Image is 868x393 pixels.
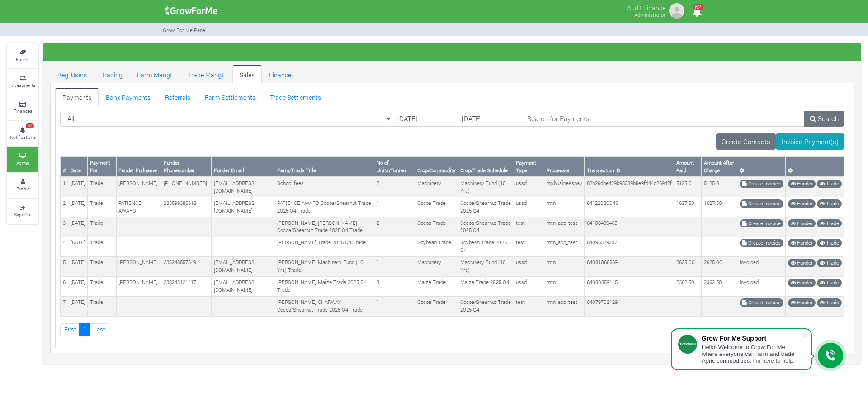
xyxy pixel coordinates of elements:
[161,177,212,197] td: [PHONE_NUMBER]
[458,276,514,296] td: Maize Trade 2025 Q4
[817,259,842,267] a: Trade
[275,217,374,237] td: [PERSON_NAME] [PERSON_NAME] Cocoa/Shearnut Trade 2025 Q4 Trade
[26,123,34,129] span: 62
[10,134,36,140] small: Notifications
[740,199,783,208] a: Create Invoice
[275,256,374,276] td: [PERSON_NAME] Machinery Fund (10 Yrs) Trade
[10,82,35,88] small: Investments
[374,177,415,197] td: 2
[88,296,117,316] td: Trade
[585,256,674,276] td: 64081066669
[88,256,117,276] td: Trade
[88,157,117,177] th: Payment For
[585,217,674,237] td: 64108439465
[61,177,68,197] td: 1
[88,197,117,217] td: Trade
[544,157,585,177] th: Processor
[514,237,544,256] td: test
[702,157,737,177] th: Amount After Charge
[415,157,458,177] th: Crop/Commodity
[68,276,88,296] td: [DATE]
[374,217,415,237] td: 2
[458,197,514,217] td: Cocoa/Shearnut Trade 2025 Q4
[162,2,221,20] img: growforme image
[668,2,686,20] img: growforme image
[415,197,458,217] td: Cocoa Trade
[544,256,585,276] td: mtn
[776,133,844,150] a: Invoice Payment(s)
[544,276,585,296] td: mtn
[275,197,374,217] td: PATIENCE AWAFO Cocoa/Shearnut Trade 2025 Q4 Trade
[161,197,212,217] td: 233599386618
[702,335,802,342] div: Grow For Me Support
[262,65,298,83] a: Finance
[740,180,783,188] a: Create Invoice
[514,217,544,237] td: test
[61,237,68,256] td: 4
[674,157,702,177] th: Amount Paid
[374,157,415,177] th: No of Units/Tonnes
[161,157,212,177] th: Funder Phonenumber
[585,177,674,197] td: 82b26dbe429b98339b8e9fd44d26942f
[161,256,212,276] td: 233248557349
[68,177,88,197] td: [DATE]
[634,11,665,18] small: Administrator
[61,276,68,296] td: 6
[61,256,68,276] td: 5
[374,276,415,296] td: 3
[740,298,783,307] a: Create Invoice
[514,256,544,276] td: ussd
[68,256,88,276] td: [DATE]
[737,276,786,296] td: Invoiced
[14,211,32,218] small: Sign Out
[212,157,275,177] th: Funder Email
[627,2,665,13] p: Audit Finance
[544,237,585,256] td: mtn_app_test
[514,157,544,177] th: Payment Type
[212,197,275,217] td: [EMAIL_ADDRESS][DOMAIN_NAME]
[585,237,674,256] td: 64095329237
[817,199,842,208] a: Trade
[674,177,702,197] td: 5125.0
[458,237,514,256] td: Soybean Trade 2025 Q4
[61,197,68,217] td: 2
[415,276,458,296] td: Maize Trade
[79,323,90,336] a: 1
[16,160,29,166] small: Admin
[392,111,457,127] input: DD/MM/YYYY
[458,157,514,177] th: Crop/Trade Schedule
[61,296,68,316] td: 7
[693,4,703,10] span: 62
[788,259,816,267] a: Funder
[212,256,275,276] td: [EMAIL_ADDRESS][DOMAIN_NAME]
[68,157,88,177] th: Date
[7,43,38,68] a: Farms
[788,279,816,287] a: Funder
[275,276,374,296] td: [PERSON_NAME] Maize Trade 2025 Q4 Trade
[16,56,29,62] small: Farms
[585,296,674,316] td: 64079702129
[740,219,783,228] a: Create Invoice
[817,279,842,287] a: Trade
[61,157,68,177] th: #
[415,296,458,316] td: Cocoa Trade
[94,65,130,83] a: Trading
[817,239,842,247] a: Trade
[737,256,786,276] td: Invoiced
[116,256,161,276] td: [PERSON_NAME]
[116,197,161,217] td: PATIENCE AWAFO
[55,88,99,106] a: Payments
[374,296,415,316] td: 1
[161,276,212,296] td: 233243121417
[88,276,117,296] td: Trade
[522,111,805,127] input: Search for Payments
[232,65,262,83] a: Sales
[7,121,38,146] a: 62 Notifications
[458,217,514,237] td: Cocoa/Shearnut Trade 2025 Q4
[68,296,88,316] td: [DATE]
[99,88,158,106] a: Bank Payments
[702,197,737,217] td: 1627.50
[585,157,674,177] th: Transaction ID
[7,199,38,224] a: Sign Out
[544,217,585,237] td: mtn_app_test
